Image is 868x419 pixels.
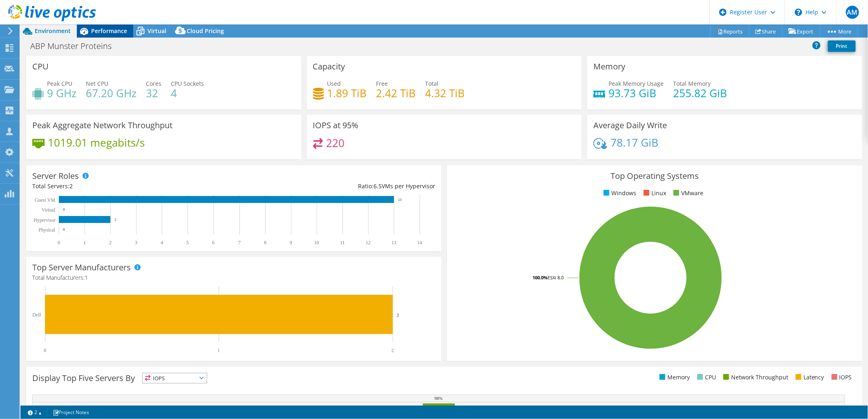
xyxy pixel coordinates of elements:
[86,80,108,87] span: Net CPU
[749,25,783,38] a: Share
[434,396,443,401] text: 98%
[114,218,116,222] text: 2
[453,172,856,181] h3: Top Operating Systems
[58,240,60,245] text: 0
[314,240,319,245] text: 10
[38,227,55,233] text: Physical
[391,348,394,353] text: 2
[593,121,667,130] h3: Average Daily Write
[391,240,396,245] text: 13
[326,138,345,147] h4: 220
[673,80,711,87] span: Total Memory
[695,373,716,382] li: CPU
[397,312,399,317] text: 2
[608,80,664,87] span: Peak Memory Usage
[671,189,703,198] li: VMware
[161,240,163,245] text: 4
[721,373,788,382] li: Network Throughput
[217,348,220,353] text: 1
[398,198,402,202] text: 13
[146,80,161,87] span: Cores
[32,312,41,318] text: Dell
[327,80,341,87] span: Used
[32,263,131,272] h3: Top Server Manufacturers
[32,62,49,71] h3: CPU
[91,27,127,35] span: Performance
[425,89,465,98] h4: 4.32 TiB
[148,27,166,35] span: Virtual
[22,407,47,417] a: 2
[32,182,234,191] div: Total Servers:
[532,274,548,281] tspan: 100.0%
[32,172,79,181] h3: Server Roles
[820,25,858,38] a: More
[602,189,636,198] li: Windows
[264,240,266,245] text: 8
[340,240,345,245] text: 11
[710,25,749,38] a: Reports
[238,240,241,245] text: 7
[83,240,86,245] text: 1
[86,89,136,98] h4: 67.20 GHz
[63,207,65,212] text: 0
[642,189,666,198] li: Linux
[794,373,824,382] li: Latency
[146,89,161,98] h4: 32
[32,121,172,130] h3: Peak Aggregate Network Throughput
[327,89,367,98] h4: 1.89 TiB
[673,89,727,98] h4: 255.82 GiB
[69,182,73,190] span: 2
[313,62,345,71] h3: Capacity
[290,240,292,245] text: 9
[376,89,416,98] h4: 2.42 TiB
[782,25,820,38] a: Export
[171,89,204,98] h4: 4
[187,27,224,35] span: Cloud Pricing
[608,89,664,98] h4: 93.73 GiB
[47,407,95,417] a: Project Notes
[143,373,207,383] span: IOPS
[593,62,625,71] h3: Memory
[658,373,690,382] li: Memory
[374,182,382,190] span: 6.5
[44,348,46,353] text: 0
[85,274,88,281] span: 1
[376,80,388,87] span: Free
[47,89,76,98] h4: 9 GHz
[42,207,56,213] text: Virtual
[212,240,215,245] text: 6
[171,80,204,87] span: CPU Sockets
[234,182,435,191] div: Ratio: VMs per Hypervisor
[611,138,658,147] h4: 78.17 GiB
[109,240,112,245] text: 2
[548,274,564,281] tspan: ESXi 8.0
[186,240,189,245] text: 5
[47,80,72,87] span: Peak CPU
[795,9,802,16] svg: \n
[34,217,56,223] text: Hypervisor
[846,6,859,19] span: AM
[425,80,439,87] span: Total
[35,27,71,35] span: Environment
[366,240,371,245] text: 12
[35,197,55,203] text: Guest VM
[828,40,856,52] a: Print
[313,121,359,130] h3: IOPS at 95%
[48,138,145,147] h4: 1019.01 megabits/s
[135,240,137,245] text: 3
[830,373,852,382] li: IOPS
[32,273,435,282] h4: Total Manufacturers:
[63,227,65,232] text: 0
[417,240,422,245] text: 14
[27,42,124,51] h1: ABP Munster Proteins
